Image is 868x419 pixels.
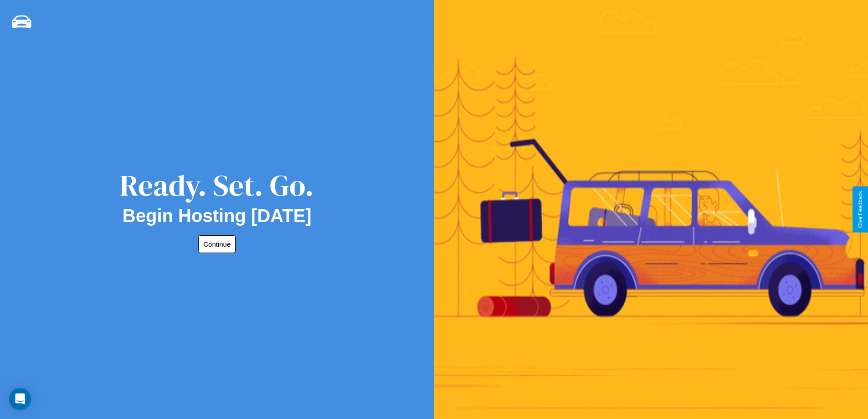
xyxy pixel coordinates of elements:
div: Give Feedback [857,191,863,228]
div: Ready. Set. Go. [120,165,314,206]
div: Open Intercom Messenger [9,388,31,410]
button: Continue [198,235,236,253]
h2: Begin Hosting [DATE] [123,206,312,226]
